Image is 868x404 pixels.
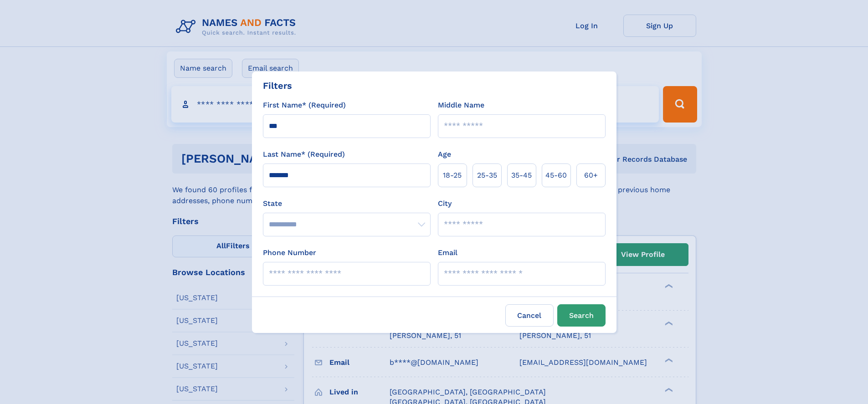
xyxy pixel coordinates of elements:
div: Filters [263,79,292,92]
span: 60+ [584,170,598,181]
label: Last Name* (Required) [263,149,345,160]
label: Phone Number [263,247,316,258]
label: Cancel [505,304,554,327]
span: 25‑35 [477,170,497,181]
span: 45‑60 [545,170,567,181]
label: Email [438,247,457,258]
span: 18‑25 [443,170,462,181]
label: State [263,198,431,209]
span: 35‑45 [511,170,532,181]
button: Search [557,304,606,327]
label: First Name* (Required) [263,100,346,111]
label: Age [438,149,451,160]
label: City [438,198,452,209]
label: Middle Name [438,100,484,111]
